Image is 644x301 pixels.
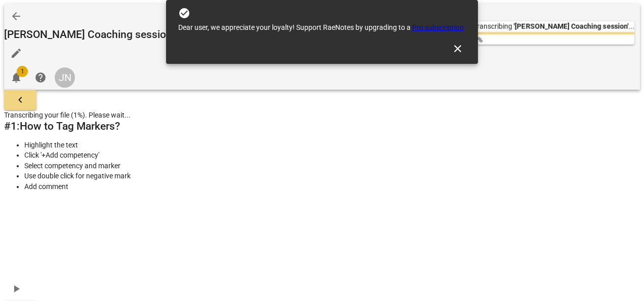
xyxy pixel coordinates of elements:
[452,43,464,55] span: close
[34,71,47,84] span: help
[412,23,464,31] a: Pro subscription
[10,283,22,295] span: play_arrow
[4,111,131,119] span: Transcribing your file (1%). Please wait...
[24,150,640,161] li: Click '+Add competency'
[10,71,22,84] span: notifications
[446,36,470,61] button: Close
[4,120,640,133] h2: # 1 : How to Tag Markers?
[178,7,190,19] span: check_circle
[53,65,77,90] button: JN
[178,22,464,33] div: Dear user, we appreciate your loyalty! Support RaeNotes by upgrading to a
[55,67,75,88] div: JN
[17,66,28,77] span: 1
[473,21,634,32] p: Transcribing ...
[14,94,26,106] span: keyboard_arrow_left
[4,28,172,41] h2: [PERSON_NAME] Coaching session
[28,72,53,81] a: Help
[10,10,22,22] span: arrow_back
[473,34,634,45] p: 1%
[10,47,22,59] span: edit
[24,140,640,150] li: Highlight the text
[24,181,640,192] li: Add comment
[24,171,640,181] li: Use double click for negative mark
[4,65,28,90] button: Notifications
[514,22,628,30] b: ' [PERSON_NAME] Coaching session '
[24,161,640,171] li: Select competency and marker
